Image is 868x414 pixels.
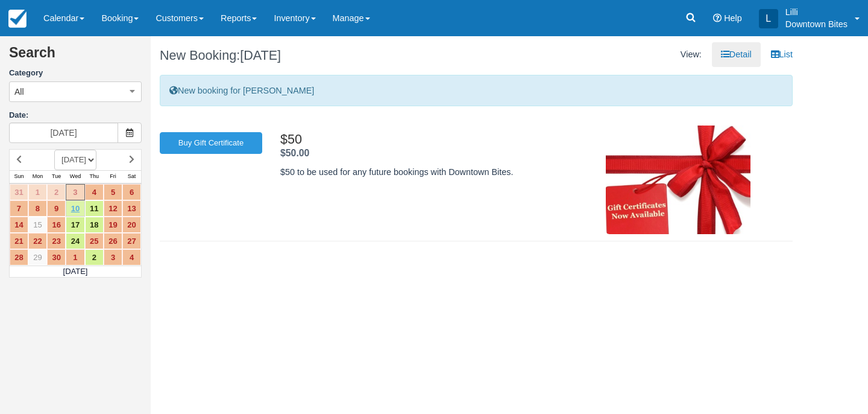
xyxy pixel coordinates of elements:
[10,200,28,217] a: 7
[66,249,84,266] a: 1
[160,75,793,107] div: New booking for [PERSON_NAME]
[10,217,28,233] a: 14
[122,200,141,217] a: 13
[85,170,104,183] th: Thu
[10,249,28,266] a: 28
[104,170,122,183] th: Fri
[713,14,722,22] i: Help
[104,217,122,233] a: 19
[785,18,848,30] p: Downtown Bites
[785,6,848,18] p: Lilli
[28,217,47,233] a: 15
[10,233,28,249] a: 21
[28,170,47,183] th: Mon
[122,184,141,200] a: 6
[85,217,104,233] a: 18
[104,233,122,249] a: 26
[28,184,47,200] a: 1
[280,148,309,158] strong: Price: $50
[160,132,262,154] a: Buy Gift Certificate
[122,233,141,249] a: 27
[671,42,711,67] li: View:
[104,249,122,266] a: 3
[280,166,594,179] p: $50 to be used for any future bookings with Downtown Bites.
[104,200,122,217] a: 12
[28,200,47,217] a: 8
[160,48,467,63] h1: New Booking:
[606,126,750,234] img: M67-gc_img
[10,184,28,200] a: 31
[85,200,104,217] a: 11
[762,42,802,67] a: List
[712,42,761,67] a: Detail
[122,170,141,183] th: Sat
[122,217,141,233] a: 20
[9,110,142,121] label: Date:
[10,266,142,278] td: [DATE]
[47,249,66,266] a: 30
[28,233,47,249] a: 22
[10,170,28,183] th: Sun
[47,200,66,217] a: 9
[759,9,778,28] div: L
[66,217,84,233] a: 17
[85,249,104,266] a: 2
[122,249,141,266] a: 4
[85,184,104,200] a: 4
[9,45,142,68] h2: Search
[47,217,66,233] a: 16
[9,68,142,79] label: Category
[66,184,84,200] a: 3
[28,249,47,266] a: 29
[280,132,594,147] h2: $50
[8,10,27,28] img: checkfront-main-nav-mini-logo.png
[66,233,84,249] a: 24
[66,200,84,217] a: 10
[14,86,24,98] span: All
[85,233,104,249] a: 25
[47,170,66,183] th: Tue
[47,184,66,200] a: 2
[240,48,281,63] span: [DATE]
[104,184,122,200] a: 5
[724,13,742,23] span: Help
[9,81,142,102] button: All
[66,170,84,183] th: Wed
[47,233,66,249] a: 23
